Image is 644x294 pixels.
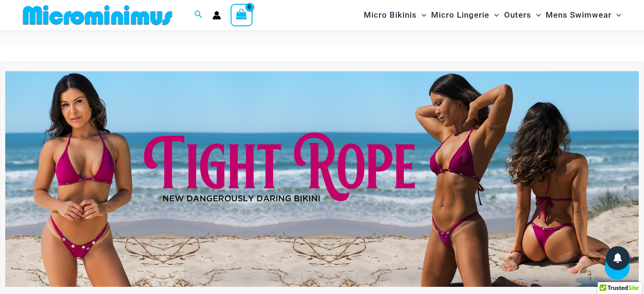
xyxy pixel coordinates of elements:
a: Mens SwimwearMenu ToggleMenu Toggle [543,3,623,27]
a: Micro LingerieMenu ToggleMenu Toggle [429,3,501,27]
a: OutersMenu ToggleMenu Toggle [502,3,543,27]
span: Micro Lingerie [431,3,489,27]
img: Tight Rope Pink Bikini [5,71,639,287]
span: Outers [504,3,531,27]
a: View Shopping Cart, empty [231,4,253,26]
a: Account icon link [212,11,221,20]
span: Menu Toggle [417,3,426,27]
span: Micro Bikinis [364,3,417,27]
span: Mens Swimwear [546,3,612,27]
span: Menu Toggle [612,3,621,27]
nav: Site Navigation [360,1,625,29]
span: Menu Toggle [489,3,499,27]
a: Micro BikinisMenu ToggleMenu Toggle [361,3,429,27]
span: Menu Toggle [531,3,541,27]
img: MM SHOP LOGO FLAT [19,4,176,26]
a: Search icon link [194,9,203,21]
